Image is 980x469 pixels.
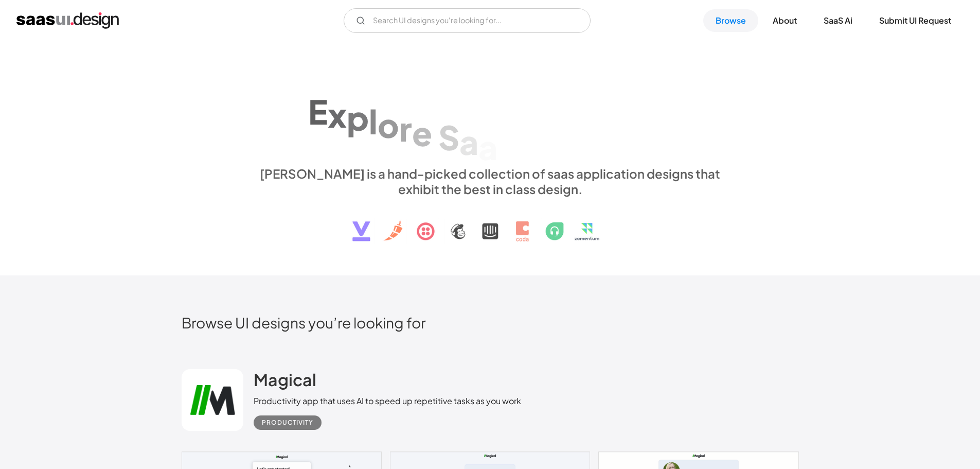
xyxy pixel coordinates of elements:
[867,9,964,32] a: Submit UI Request
[334,197,646,250] img: text, icon, saas logo
[399,109,412,148] div: r
[308,92,328,131] div: E
[182,314,799,332] h2: Browse UI designs you’re looking for
[254,77,727,156] h1: Explore SaaS UI design patterns & interactions.
[811,9,865,32] a: SaaS Ai
[344,8,591,33] form: Email Form
[478,127,497,167] div: a
[254,166,727,197] div: [PERSON_NAME] is a hand-picked collection of saas application designs that exhibit the best in cl...
[369,101,378,141] div: l
[760,9,809,32] a: About
[254,369,316,395] a: Magical
[438,117,459,157] div: S
[262,416,313,429] div: Productivity
[703,9,758,32] a: Browse
[412,113,432,152] div: e
[378,105,399,144] div: o
[16,12,119,29] a: home
[328,94,347,134] div: x
[254,369,316,390] h2: Magical
[347,97,369,137] div: p
[254,395,521,407] div: Productivity app that uses AI to speed up repetitive tasks as you work
[344,8,591,33] input: Search UI designs you're looking for...
[459,122,478,162] div: a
